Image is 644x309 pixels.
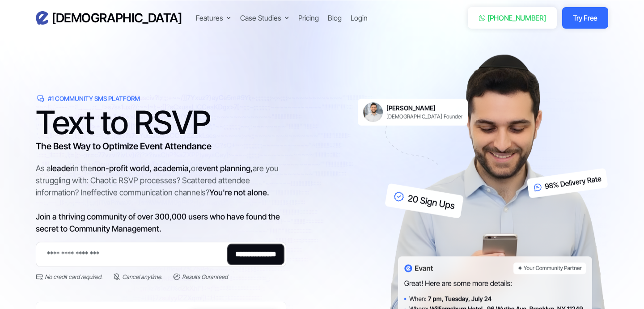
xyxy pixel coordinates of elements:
div: Cancel anytime. [122,272,162,281]
div: Case Studies [240,13,289,23]
span: You're not alone. [209,188,269,197]
span: event planning, [198,164,253,173]
a: Login [351,13,368,23]
h6: [PERSON_NAME] [386,104,462,112]
div: [DEMOGRAPHIC_DATA] Founder [386,113,462,120]
div: [PHONE_NUMBER] [487,13,546,23]
a: Try Free [562,7,608,29]
div: No credit card required. [45,272,102,281]
div: #1 Community SMS Platform [48,94,140,103]
span: non-profit world, academia, [92,164,191,173]
a: [PERSON_NAME][DEMOGRAPHIC_DATA] Founder [358,99,468,126]
div: Results Guranteed [182,272,228,281]
a: home [36,10,182,26]
h3: The Best Way to Optimize Event Attendance [36,140,286,153]
a: [PHONE_NUMBER] [468,7,557,29]
a: Blog [328,13,342,23]
div: As a in the or are you struggling with: Chaotic RSVP processes? Scattered attendee information? I... [36,162,286,235]
span: leader [51,164,73,173]
div: Case Studies [240,13,281,23]
h1: Text to RSVP [36,109,286,136]
h3: [DEMOGRAPHIC_DATA] [52,10,182,26]
div: Features [196,13,223,23]
span: Join a thriving community of over 300,000 users who have found the secret to Community Management. [36,212,280,233]
a: Pricing [298,13,319,23]
form: Email Form 2 [36,242,286,281]
div: Features [196,13,231,23]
